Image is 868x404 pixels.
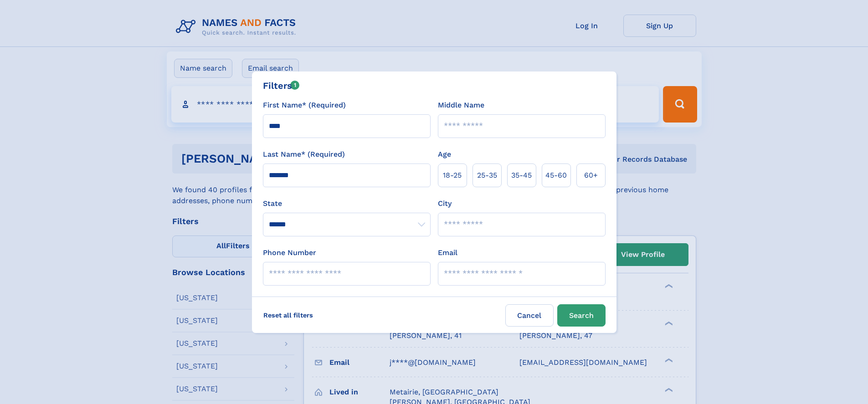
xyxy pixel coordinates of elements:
label: Cancel [505,304,554,327]
div: Filters [263,79,300,92]
button: Search [557,304,606,327]
label: Middle Name [438,100,484,111]
label: Phone Number [263,247,316,258]
label: Reset all filters [257,304,319,326]
label: State [263,198,431,209]
label: City [438,198,452,209]
span: 45‑60 [545,170,567,181]
span: 35‑45 [511,170,532,181]
label: First Name* (Required) [263,100,346,111]
label: Email [438,247,457,258]
label: Last Name* (Required) [263,149,345,160]
label: Age [438,149,451,160]
span: 60+ [584,170,598,181]
span: 25‑35 [477,170,497,181]
span: 18‑25 [443,170,462,181]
